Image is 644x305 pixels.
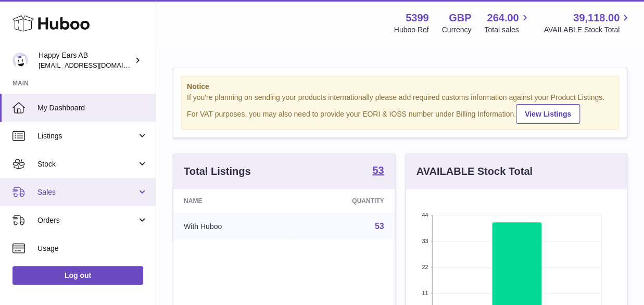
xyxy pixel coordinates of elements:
span: My Dashboard [37,103,148,113]
a: 39,118.00 AVAILABLE Stock Total [544,11,632,35]
span: AVAILABLE Stock Total [544,25,632,35]
text: 22 [422,264,428,270]
text: 44 [422,212,428,218]
text: 11 [422,290,428,296]
span: Total sales [484,25,531,35]
th: Name [173,189,290,213]
a: Log out [12,266,143,285]
span: [EMAIL_ADDRESS][DOMAIN_NAME] [39,61,153,69]
strong: Notice [187,82,613,92]
div: Currency [442,25,472,35]
a: 53 [375,222,384,231]
td: With Huboo [173,213,290,240]
span: 39,118.00 [573,11,620,25]
div: Happy Ears AB [39,50,132,70]
span: Usage [37,244,148,253]
strong: 5399 [406,11,429,25]
th: Quantity [290,189,395,213]
div: If you're planning on sending your products internationally please add required customs informati... [187,93,613,124]
span: Sales [37,187,137,197]
a: View Listings [516,104,580,124]
a: 264.00 Total sales [484,11,531,35]
span: Listings [37,131,137,141]
span: Stock [37,159,137,169]
span: 264.00 [487,11,519,25]
a: 53 [372,165,384,177]
strong: GBP [449,11,471,25]
img: 3pl@happyearsearplugs.com [12,53,28,68]
span: Orders [37,215,137,225]
text: 33 [422,238,428,244]
h3: AVAILABLE Stock Total [416,164,533,179]
div: Huboo Ref [394,25,429,35]
h3: Total Listings [184,164,251,179]
strong: 53 [372,165,384,175]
